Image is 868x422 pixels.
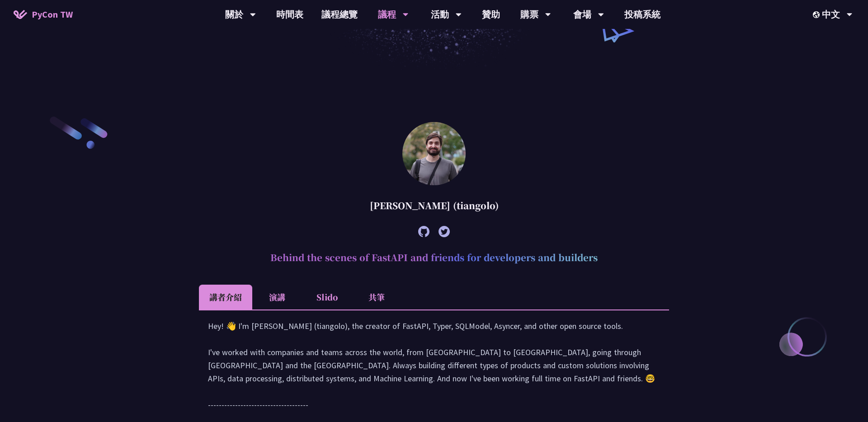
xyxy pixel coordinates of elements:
[5,3,82,26] a: PyCon TW
[199,285,252,309] li: 講者介紹
[14,10,27,19] img: Home icon of PyCon TW 2025
[252,285,302,309] li: 演講
[199,192,669,219] div: [PERSON_NAME] (tiangolo)
[199,244,669,271] h2: Behind the scenes of FastAPI and friends for developers and builders
[402,122,466,185] img: Sebastián Ramírez (tiangolo)
[32,8,73,21] span: PyCon TW
[302,285,352,309] li: Slido
[352,285,401,309] li: 共筆
[813,11,822,18] img: Locale Icon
